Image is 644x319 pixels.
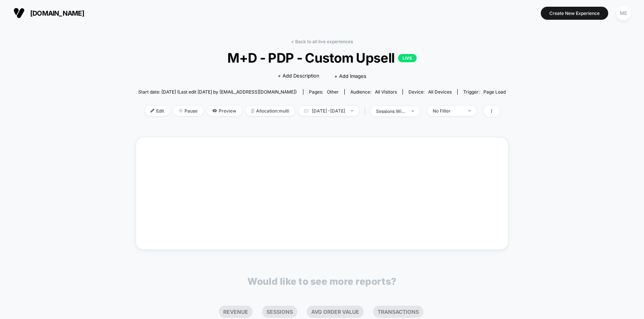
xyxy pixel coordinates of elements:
[411,110,414,112] img: end
[179,109,183,113] img: end
[541,7,608,20] button: Create New Experience
[327,89,339,95] span: other
[433,108,463,114] div: No Filter
[468,110,471,111] img: end
[299,106,359,116] span: [DATE] - [DATE]
[375,89,397,95] span: All Visitors
[428,89,452,95] span: all devices
[614,6,633,21] button: ME
[304,109,308,113] img: calendar
[334,73,366,79] span: + Add Images
[30,9,84,17] span: [DOMAIN_NAME]
[151,109,154,113] img: edit
[307,306,364,318] li: Avg Order Value
[157,50,487,66] span: M+D - PDP - Custom Upsell
[616,6,631,20] div: ME
[145,106,170,116] span: Edit
[351,110,353,111] img: end
[350,89,397,95] div: Audience:
[13,7,25,19] img: Visually logo
[207,106,242,116] span: Preview
[483,89,506,95] span: Page Load
[247,276,397,287] p: Would like to see more reports?
[138,89,297,95] span: Start date: [DATE] (Last edit [DATE] by [EMAIL_ADDRESS][DOMAIN_NAME])
[309,89,339,95] div: Pages:
[11,7,86,19] button: [DOMAIN_NAME]
[291,39,353,44] a: < Back to all live experiences
[251,109,254,113] img: rebalance
[219,306,253,318] li: Revenue
[373,306,423,318] li: Transactions
[363,106,370,117] span: |
[278,72,319,80] span: + Add Description
[376,108,406,114] div: sessions with impression
[402,89,457,95] span: Device:
[246,106,295,116] span: Allocation: multi
[398,54,417,62] p: LIVE
[173,106,203,116] span: Pause
[262,306,297,318] li: Sessions
[463,89,506,95] div: Trigger:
